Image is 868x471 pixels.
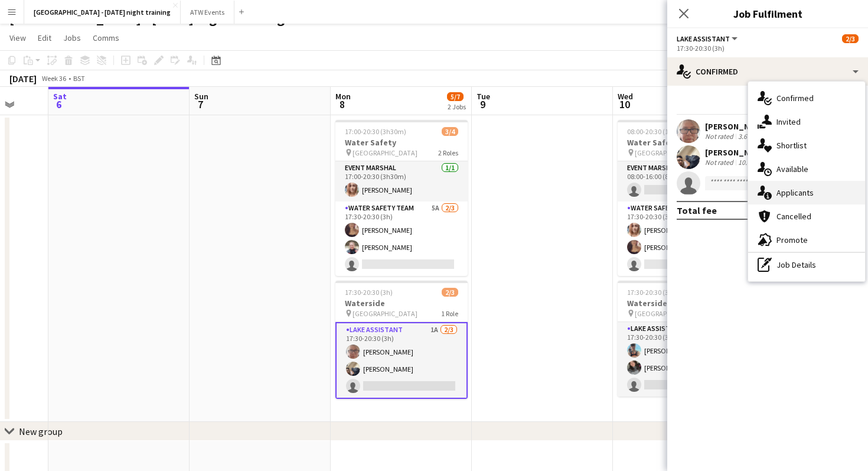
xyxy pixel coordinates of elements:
div: Confirmed [667,57,868,86]
span: 2/3 [442,288,458,297]
span: 6 [51,98,67,111]
app-job-card: 17:30-20:30 (3h)2/3Waterside [GEOGRAPHIC_DATA]1 RoleLake Assistant1A2/317:30-20:30 (3h)[PERSON_NA... [335,281,468,399]
h3: Job Fulfilment [667,6,868,21]
a: Jobs [58,30,86,46]
span: Tue [477,91,490,102]
span: Comms [93,33,119,43]
span: 1 Role [441,309,458,318]
div: New group [19,425,63,437]
app-card-role: Water Safety Team5A2/317:30-20:30 (3h)[PERSON_NAME][PERSON_NAME] [618,202,750,276]
h3: Water Safety [618,137,750,148]
div: [DATE] [9,73,37,85]
app-job-card: 17:30-20:30 (3h)2/3Waterside [GEOGRAPHIC_DATA]1 RoleLake Assistant2/317:30-20:30 (3h)[PERSON_NAME... [618,281,750,397]
a: Edit [33,30,56,46]
span: Promote [776,235,808,245]
span: Lake Assistant [677,34,730,43]
div: 17:30-20:30 (3h) [677,44,859,53]
span: 3/4 [442,127,458,136]
div: [PERSON_NAME] [705,147,782,158]
app-card-role: Water Safety Team5A2/317:30-20:30 (3h)[PERSON_NAME][PERSON_NAME] [335,202,468,276]
div: 10.4km [736,158,762,167]
span: [GEOGRAPHIC_DATA] [635,309,700,318]
div: 3.6km [736,132,759,141]
span: Mon [335,91,351,102]
a: Comms [88,30,124,46]
span: Invited [776,116,801,127]
span: 9 [475,98,490,111]
h3: Waterside [335,298,468,308]
span: 17:30-20:30 (3h) [345,288,393,297]
div: 2 Jobs [448,102,466,111]
h3: Water Safety [335,137,468,148]
a: View [5,30,31,46]
span: 08:00-20:30 (12h30m) [627,127,692,136]
button: [GEOGRAPHIC_DATA] - [DATE] night training [24,1,181,24]
button: Lake Assistant [677,34,739,43]
span: Cancelled [776,211,811,222]
span: 2/3 [842,34,859,43]
span: Applicants [776,187,814,198]
app-job-card: 08:00-20:30 (12h30m)2/4Water Safety [GEOGRAPHIC_DATA]2 RolesEvent Marshal0/108:00-16:00 (8h) Wate... [618,120,750,276]
app-job-card: 17:00-20:30 (3h30m)3/4Water Safety [GEOGRAPHIC_DATA]2 RolesEvent Marshal1/117:00-20:30 (3h30m)[PE... [335,120,468,276]
span: Edit [38,33,51,43]
span: Week 36 [39,74,68,83]
span: Wed [618,91,633,102]
div: Not rated [705,158,736,167]
span: 2 Roles [438,148,458,157]
span: Available [776,164,808,174]
span: [GEOGRAPHIC_DATA] [353,309,417,318]
app-card-role: Event Marshal0/108:00-16:00 (8h) [618,161,750,202]
button: ATW Events [181,1,234,24]
span: Shortlist [776,140,807,151]
span: [GEOGRAPHIC_DATA] [635,148,700,157]
div: Total fee [677,204,717,216]
div: Not rated [705,132,736,141]
span: 17:30-20:30 (3h) [627,288,675,297]
span: 17:00-20:30 (3h30m) [345,127,406,136]
div: BST [73,74,85,83]
div: [PERSON_NAME] [705,121,779,132]
app-card-role: Event Marshal1/117:00-20:30 (3h30m)[PERSON_NAME] [335,161,468,202]
span: 10 [616,98,633,111]
span: Sat [53,91,67,102]
app-card-role: Lake Assistant2/317:30-20:30 (3h)[PERSON_NAME][PERSON_NAME] [618,322,750,397]
h3: Waterside [618,298,750,308]
span: 8 [334,98,351,111]
span: Jobs [63,33,81,43]
span: Sun [194,91,208,102]
span: 5/7 [447,92,464,101]
span: View [9,33,26,43]
app-card-role: Lake Assistant1A2/317:30-20:30 (3h)[PERSON_NAME][PERSON_NAME] [335,322,468,399]
span: Confirmed [776,93,814,103]
span: [GEOGRAPHIC_DATA] [353,148,417,157]
span: 7 [192,98,208,111]
div: Job Details [748,253,865,277]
